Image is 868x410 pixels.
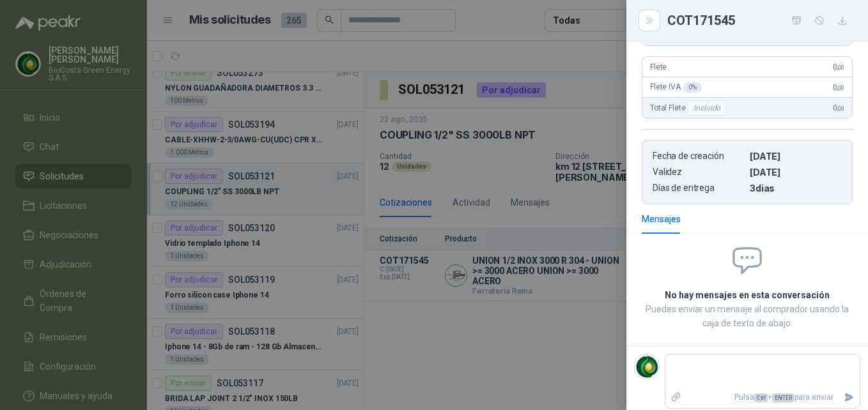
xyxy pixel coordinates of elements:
[683,82,702,93] div: 0 %
[650,63,667,72] span: Flete
[642,302,853,330] p: Puedes enviar un mensaje al comprador usando la caja de texto de abajo.
[772,393,794,402] span: ENTER
[839,386,860,409] button: Enviar
[687,386,839,409] p: Pulsa + para enviar
[837,84,844,91] span: ,00
[833,103,844,112] span: 0
[650,100,729,116] span: Total Flete
[837,105,844,112] span: ,00
[653,183,745,194] p: Días de entrega
[667,10,853,31] div: COT171545
[642,13,657,28] button: Close
[837,64,844,71] span: ,00
[642,288,853,302] h2: No hay mensajes en esta conversación
[750,151,842,162] p: [DATE]
[653,167,745,178] p: Validez
[833,83,844,92] span: 0
[688,100,726,116] div: Incluido
[750,183,842,194] p: 3 dias
[665,386,687,409] label: Adjuntar archivos
[642,212,681,226] div: Mensajes
[750,167,842,178] p: [DATE]
[650,82,702,93] span: Flete IVA
[635,354,659,379] img: Company Logo
[653,151,745,162] p: Fecha de creación
[833,63,844,72] span: 0
[754,393,768,402] span: Ctrl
